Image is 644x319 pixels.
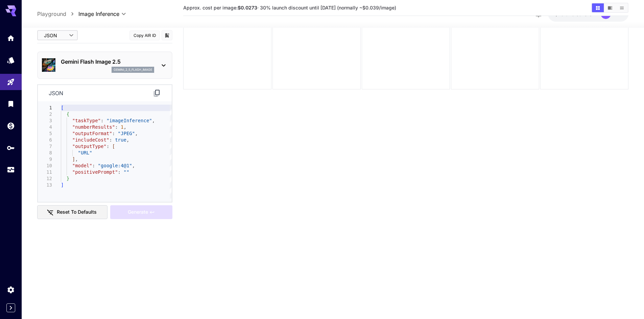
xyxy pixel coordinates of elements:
[38,182,52,189] div: 13
[572,11,595,17] span: credits left
[61,58,154,66] p: Gemini Flash Image 2.5
[75,157,78,162] span: ,
[7,166,15,174] div: Usage
[7,144,15,152] div: API Keys
[72,170,118,175] span: "positivePrompt"
[112,131,115,136] span: :
[591,3,628,13] div: Show images in grid viewShow images in video viewShow images in list view
[61,105,64,111] span: [
[98,163,132,169] span: "google:4@1"
[115,137,126,143] span: true
[112,144,115,149] span: [
[37,206,108,219] button: Reset to defaults
[118,170,121,175] span: :
[7,34,15,42] div: Home
[135,131,138,136] span: ,
[114,68,152,72] p: gemini_2_5_flash_image
[72,157,75,162] span: ]
[92,163,95,169] span: :
[49,89,63,97] p: json
[106,144,109,149] span: :
[67,112,69,117] span: {
[38,124,52,131] div: 4
[7,100,15,108] div: Library
[101,118,103,124] span: :
[38,169,52,176] div: 11
[72,137,110,143] span: "includeCost"
[604,3,616,12] button: Show images in video view
[7,122,15,130] div: Wallet
[129,30,160,40] button: Copy AIR ID
[78,10,119,18] span: Image Inference
[38,137,52,144] div: 6
[44,32,65,39] span: JSON
[6,303,15,312] button: Expand sidebar
[38,118,52,124] div: 3
[37,10,66,18] a: Playground
[38,111,52,118] div: 2
[132,163,135,169] span: ,
[123,170,129,175] span: ""
[72,163,92,169] span: "model"
[72,118,101,124] span: "taskType"
[72,144,106,149] span: "outputType"
[38,176,52,182] div: 12
[7,285,15,294] div: Settings
[38,163,52,169] div: 10
[42,55,168,76] div: Gemini Flash Image 2.5gemini_2_5_flash_image
[7,56,15,64] div: Models
[106,118,152,124] span: "imageInference"
[238,5,257,10] b: $0.0273
[126,137,129,143] span: ,
[37,10,78,18] nav: breadcrumb
[164,31,170,39] button: Add to library
[67,176,69,182] span: }
[592,3,604,12] button: Show images in grid view
[115,125,118,130] span: :
[38,131,52,137] div: 5
[183,5,396,10] span: Approx. cost per image: · 30% launch discount until [DATE] (normally ~$0.039/image)
[124,125,126,130] span: ,
[109,137,112,143] span: :
[72,131,112,136] span: "outputFormat"
[61,183,64,188] span: ]
[118,131,135,136] span: "JPEG"
[121,125,123,130] span: 1
[152,118,155,124] span: ,
[38,144,52,150] div: 7
[72,125,115,130] span: "numberResults"
[38,156,52,163] div: 9
[78,150,92,156] span: "URL"
[38,150,52,156] div: 8
[7,78,15,86] div: Playground
[555,11,572,17] span: $46.31
[616,3,628,12] button: Show images in list view
[38,105,52,111] div: 1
